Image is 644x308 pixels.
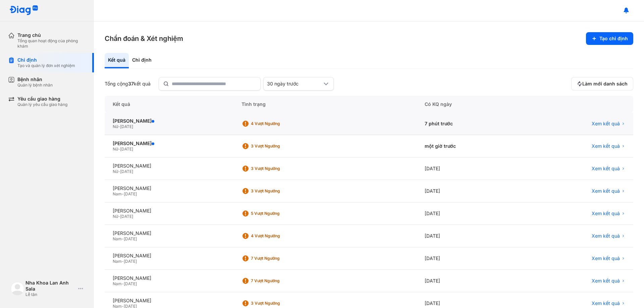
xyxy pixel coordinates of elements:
[113,185,225,191] div: [PERSON_NAME]
[118,124,120,129] span: -
[417,180,522,202] div: [DATE]
[9,5,38,16] img: logo
[417,96,522,113] div: Có KQ ngày
[122,191,124,196] span: -
[17,32,86,38] div: Trang chủ
[113,253,225,259] div: [PERSON_NAME]
[120,169,133,174] span: [DATE]
[592,166,620,172] span: Xem kết quả
[118,146,120,151] span: -
[128,81,134,86] span: 37
[251,188,305,194] div: 3 Vượt ngưỡng
[17,82,53,88] div: Quản lý bệnh nhân
[417,158,522,180] div: [DATE]
[122,281,124,286] span: -
[417,225,522,247] div: [DATE]
[113,236,122,241] span: Nam
[113,298,225,304] div: [PERSON_NAME]
[113,163,225,169] div: [PERSON_NAME]
[251,256,305,261] div: 7 Vượt ngưỡng
[118,214,120,219] span: -
[113,275,225,281] div: [PERSON_NAME]
[124,191,137,196] span: [DATE]
[17,76,53,82] div: Bệnh nhân
[251,278,305,284] div: 7 Vượt ngưỡng
[113,118,225,124] div: [PERSON_NAME]
[592,143,620,149] span: Xem kết quả
[113,124,118,129] span: Nữ
[124,281,137,286] span: [DATE]
[113,259,122,264] span: Nam
[113,214,118,219] span: Nữ
[113,169,118,174] span: Nữ
[417,113,522,135] div: 7 phút trước
[586,32,633,45] button: Tạo chỉ định
[17,63,75,68] div: Tạo và quản lý đơn xét nghiệm
[17,57,75,63] div: Chỉ định
[113,140,225,146] div: [PERSON_NAME]
[251,233,305,239] div: 4 Vượt ngưỡng
[124,236,137,241] span: [DATE]
[113,230,225,236] div: [PERSON_NAME]
[592,210,620,217] span: Xem kết quả
[105,53,129,68] div: Kết quả
[25,280,75,292] div: Nha Khoa Lan Anh Sala
[113,208,225,214] div: [PERSON_NAME]
[17,102,67,107] div: Quản lý yêu cầu giao hàng
[105,81,151,87] div: Tổng cộng kết quả
[120,146,133,151] span: [DATE]
[582,81,628,87] span: Làm mới danh sách
[25,292,75,297] div: Lễ tân
[120,124,133,129] span: [DATE]
[251,143,305,149] div: 3 Vượt ngưỡng
[11,282,24,295] img: logo
[233,96,416,113] div: Tình trạng
[417,270,522,292] div: [DATE]
[267,81,322,87] div: 30 ngày trước
[592,188,620,194] span: Xem kết quả
[592,278,620,284] span: Xem kết quả
[122,259,124,264] span: -
[417,202,522,225] div: [DATE]
[592,255,620,261] span: Xem kết quả
[129,53,155,68] div: Chỉ định
[105,96,233,113] div: Kết quả
[113,146,118,151] span: Nữ
[118,169,120,174] span: -
[251,121,305,126] div: 4 Vượt ngưỡng
[251,211,305,216] div: 5 Vượt ngưỡng
[417,247,522,270] div: [DATE]
[592,300,620,306] span: Xem kết quả
[571,77,633,90] button: Làm mới danh sách
[105,34,183,43] h3: Chẩn đoán & Xét nghiệm
[592,233,620,239] span: Xem kết quả
[124,259,137,264] span: [DATE]
[417,135,522,158] div: một giờ trước
[17,96,67,102] div: Yêu cầu giao hàng
[122,236,124,241] span: -
[120,214,133,219] span: [DATE]
[251,301,305,306] div: 3 Vượt ngưỡng
[251,166,305,171] div: 3 Vượt ngưỡng
[113,281,122,286] span: Nam
[592,121,620,127] span: Xem kết quả
[17,38,86,49] div: Tổng quan hoạt động của phòng khám
[113,191,122,196] span: Nam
